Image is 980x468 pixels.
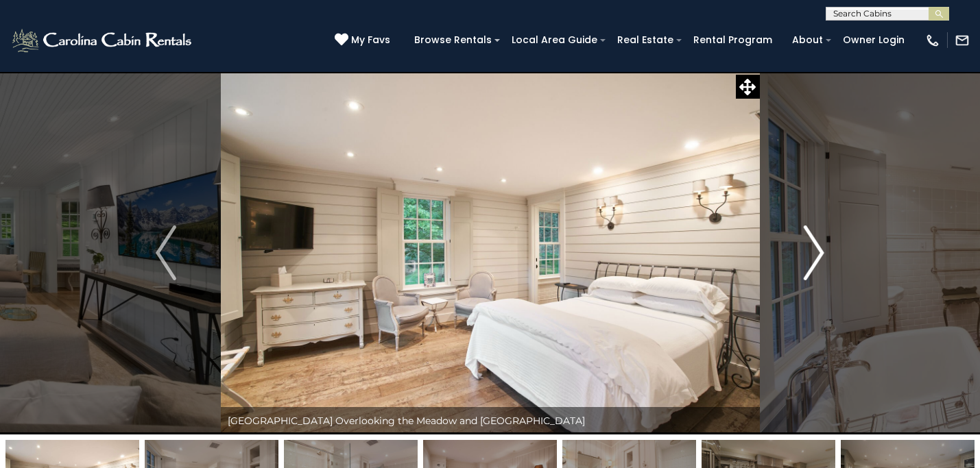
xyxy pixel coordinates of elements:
[407,29,499,51] a: Browse Rentals
[351,33,390,47] span: My Favs
[610,29,680,51] a: Real Estate
[804,225,824,280] img: arrow
[785,29,830,51] a: About
[505,29,604,51] a: Local Area Guide
[686,29,779,51] a: Rental Program
[221,407,760,434] div: [GEOGRAPHIC_DATA] Overlooking the Meadow and [GEOGRAPHIC_DATA]
[111,71,221,434] button: Previous
[955,33,970,48] img: mail-regular-white.png
[759,71,869,434] button: Next
[10,27,195,54] img: White-1-2.png
[335,33,394,48] a: My Favs
[836,29,911,51] a: Owner Login
[156,225,176,280] img: arrow
[925,33,940,48] img: phone-regular-white.png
